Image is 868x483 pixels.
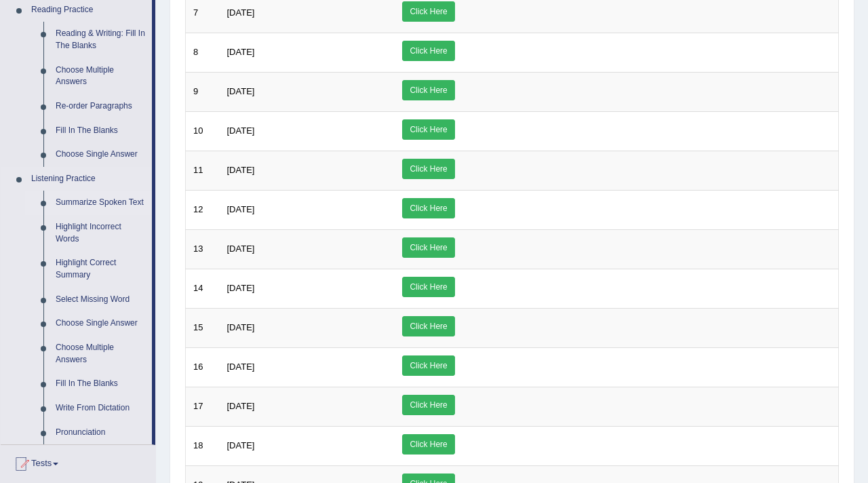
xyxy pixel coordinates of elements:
[402,237,454,258] a: Click Here
[186,347,220,387] td: 16
[227,47,255,57] span: [DATE]
[227,86,255,96] span: [DATE]
[186,387,220,426] td: 17
[186,190,220,229] td: 12
[402,80,454,100] a: Click Here
[402,395,454,415] a: Click Here
[50,58,152,94] a: Choose Multiple Answers
[227,125,255,136] span: [DATE]
[50,191,152,215] a: Summarize Spoken Text
[402,316,454,336] a: Click Here
[227,204,255,214] span: [DATE]
[186,426,220,465] td: 18
[1,445,155,479] a: Tests
[227,322,255,332] span: [DATE]
[186,229,220,269] td: 13
[50,119,152,143] a: Fill In The Blanks
[186,269,220,308] td: 14
[50,311,152,336] a: Choose Single Answer
[227,244,255,254] span: [DATE]
[402,277,454,297] a: Click Here
[50,215,152,251] a: Highlight Incorrect Words
[227,401,255,411] span: [DATE]
[227,283,255,293] span: [DATE]
[50,251,152,287] a: Highlight Correct Summary
[50,288,152,312] a: Select Missing Word
[402,159,454,179] a: Click Here
[402,434,454,455] a: Click Here
[402,355,454,376] a: Click Here
[402,198,454,218] a: Click Here
[186,72,220,111] td: 9
[50,336,152,372] a: Choose Multiple Answers
[227,7,255,18] span: [DATE]
[227,165,255,175] span: [DATE]
[50,421,152,445] a: Pronunciation
[186,151,220,190] td: 11
[186,111,220,151] td: 10
[402,41,454,61] a: Click Here
[50,396,152,421] a: Write From Dictation
[402,1,454,22] a: Click Here
[50,372,152,396] a: Fill In The Blanks
[50,142,152,167] a: Choose Single Answer
[402,119,454,140] a: Click Here
[186,308,220,347] td: 15
[227,440,255,450] span: [DATE]
[186,33,220,72] td: 8
[50,94,152,119] a: Re-order Paragraphs
[25,167,152,191] a: Listening Practice
[50,22,152,58] a: Reading & Writing: Fill In The Blanks
[227,362,255,372] span: [DATE]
